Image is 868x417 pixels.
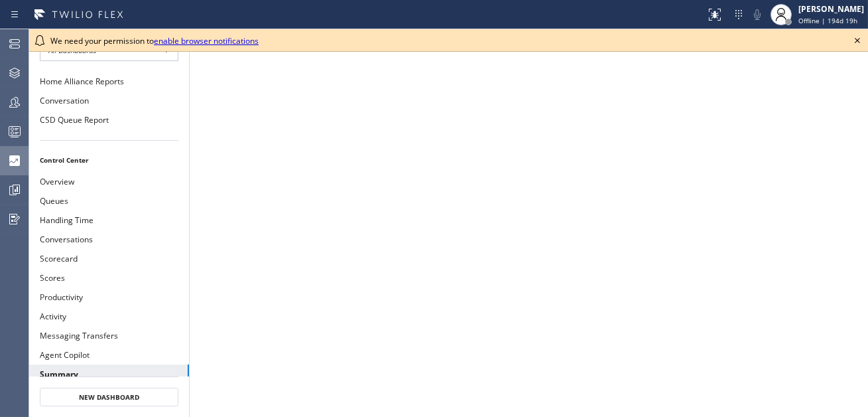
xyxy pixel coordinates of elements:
[29,172,189,191] button: Overview
[29,288,189,307] button: Productivity
[798,16,857,25] span: Offline | 194d 19h
[29,210,189,230] button: Handling Time
[29,268,189,288] button: Scores
[29,230,189,249] button: Conversations
[29,326,189,345] button: Messaging Transfers
[29,110,189,129] button: CSD Queue Report
[29,365,189,384] button: Summary
[190,29,868,417] iframe: dashboard_9f6bb337dffe
[40,388,178,406] button: New Dashboard
[798,3,864,15] div: [PERSON_NAME]
[29,151,189,169] li: Control Center
[50,35,259,46] span: We need your permission to
[29,72,189,91] button: Home Alliance Reports
[29,249,189,268] button: Scorecard
[29,345,189,365] button: Agent Copilot
[29,91,189,110] button: Conversation
[29,191,189,210] button: Queues
[29,307,189,326] button: Activity
[154,35,259,46] a: enable browser notifications
[748,5,767,24] button: Mute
